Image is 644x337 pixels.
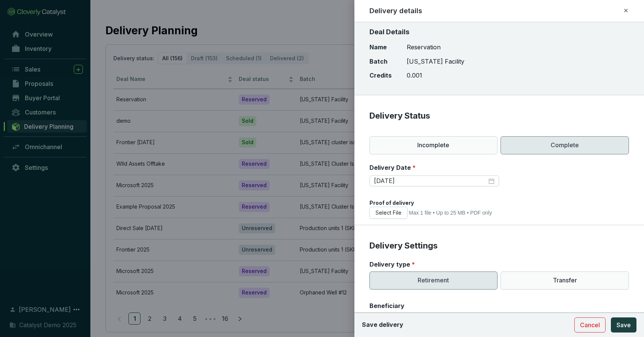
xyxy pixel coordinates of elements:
[362,321,403,329] p: Save delivery
[369,72,392,80] p: Credits
[407,58,464,66] p: [US_STATE] Facility
[369,199,414,207] label: Proof of delivery
[617,320,631,329] span: Save
[369,110,629,122] p: Delivery Status
[369,136,498,154] p: Incomplete
[369,43,392,52] p: Name
[407,72,464,80] p: 0.001
[369,207,407,219] button: Select File
[369,271,498,290] p: Retirement
[369,260,415,268] label: Delivery type
[369,240,629,252] p: Delivery Settings
[574,317,606,332] button: Cancel
[369,163,416,172] label: Delivery Date
[369,58,392,66] p: Batch
[375,209,401,217] span: Select File
[409,210,492,216] span: Max 1 file • Up to 25 MB • PDF only
[407,43,464,52] p: Reservation
[501,271,629,290] p: Transfer
[580,320,600,329] span: Cancel
[369,302,404,310] label: Beneficiary
[611,317,636,332] button: Save
[374,177,487,185] input: Select date
[369,27,629,37] p: Deal Details
[501,136,629,154] p: Complete
[369,6,422,16] h2: Delivery details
